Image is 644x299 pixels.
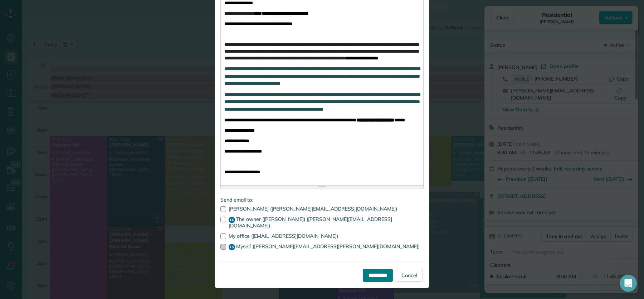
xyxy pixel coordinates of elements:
[220,217,424,228] label: The owner ([PERSON_NAME]) ([PERSON_NAME][EMAIL_ADDRESS][DOMAIN_NAME])
[220,244,424,250] label: Myself ([PERSON_NAME][EMAIL_ADDRESS][PERSON_NAME][DOMAIN_NAME])
[229,244,235,250] span: LS
[620,275,637,292] iframe: Intercom live chat
[229,217,235,223] span: LC
[220,196,424,203] label: Send email to:
[396,269,423,282] a: Cancel
[221,185,423,189] div: Resize
[220,233,424,238] label: My office ([EMAIL_ADDRESS][DOMAIN_NAME])
[220,206,424,211] label: [PERSON_NAME] ([PERSON_NAME][EMAIL_ADDRESS][DOMAIN_NAME])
